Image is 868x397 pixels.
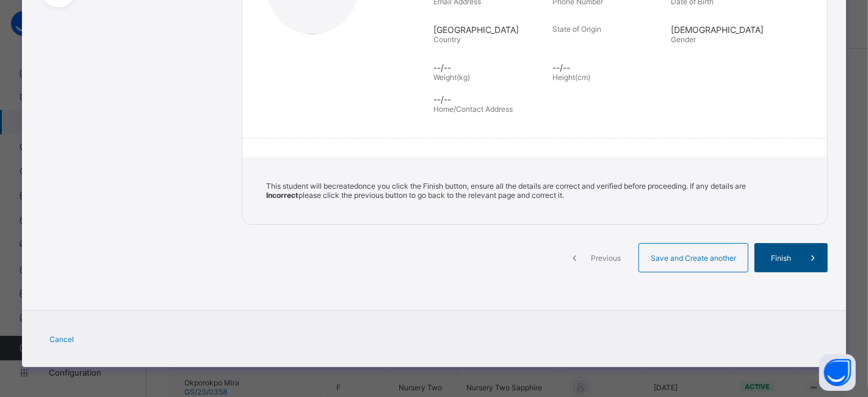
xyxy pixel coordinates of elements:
[589,253,623,263] span: Previous
[552,73,590,82] span: Height(cm)
[433,24,546,35] span: [GEOGRAPHIC_DATA]
[764,253,798,263] span: Finish
[433,104,513,114] span: Home/Contact Address
[433,94,809,104] span: --/--
[433,62,546,73] span: --/--
[552,62,665,73] span: --/--
[433,35,461,44] span: Country
[819,354,856,391] button: Open asap
[671,35,696,44] span: Gender
[267,181,747,200] span: This student will be created once you click the Finish button, ensure all the details are correct...
[267,191,299,200] b: Incorrect
[671,24,784,35] span: [DEMOGRAPHIC_DATA]
[648,253,739,263] span: Save and Create another
[433,73,470,82] span: Weight(kg)
[552,24,601,34] span: State of Origin
[49,335,74,344] span: Cancel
